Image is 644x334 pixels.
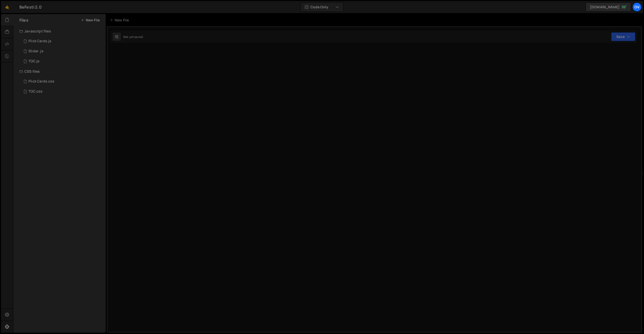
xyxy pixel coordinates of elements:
div: 16566/45025.js [19,36,106,46]
a: [DOMAIN_NAME] [586,3,631,12]
div: New File [110,18,131,23]
div: Not yet saved [123,35,143,39]
div: 16566/45070.js [19,56,106,66]
button: Save [611,32,635,41]
div: Flick Cards.css [28,79,54,84]
div: 16566/45072.css [19,87,106,97]
button: New File [81,18,100,22]
h2: Files [19,17,28,23]
div: Flick Cards.js [28,39,51,44]
a: Ov [632,3,641,12]
div: BeFesti 2.0 [19,4,42,10]
div: 16566/45028.js [19,46,106,56]
button: Code Only [301,3,343,12]
a: 🤙 [1,1,13,13]
div: CSS files [13,66,106,76]
div: Javascript files [13,26,106,36]
div: TOC.js [28,59,39,64]
div: TOC.css [28,89,43,94]
div: 16566/45026.css [19,76,106,87]
div: Slider .js [28,49,44,54]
